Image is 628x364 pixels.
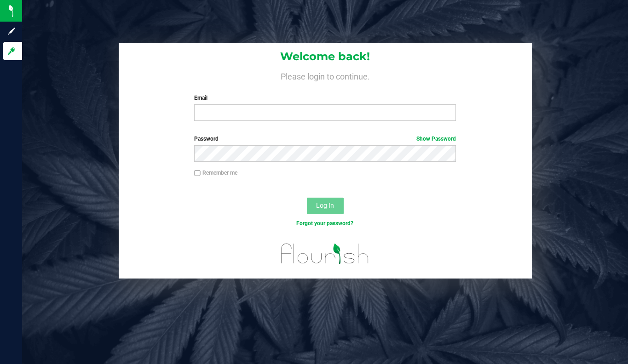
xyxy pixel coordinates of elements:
[307,198,344,214] button: Log In
[7,46,16,56] inline-svg: Log in
[316,202,334,209] span: Log In
[194,169,237,177] label: Remember me
[273,237,377,270] img: flourish_logo.svg
[7,27,16,36] inline-svg: Sign up
[296,220,353,227] a: Forgot your password?
[194,170,201,176] input: Remember me
[194,136,219,142] span: Password
[119,51,532,63] h1: Welcome back!
[194,94,456,102] label: Email
[119,70,532,81] h4: Please login to continue.
[416,136,456,142] a: Show Password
